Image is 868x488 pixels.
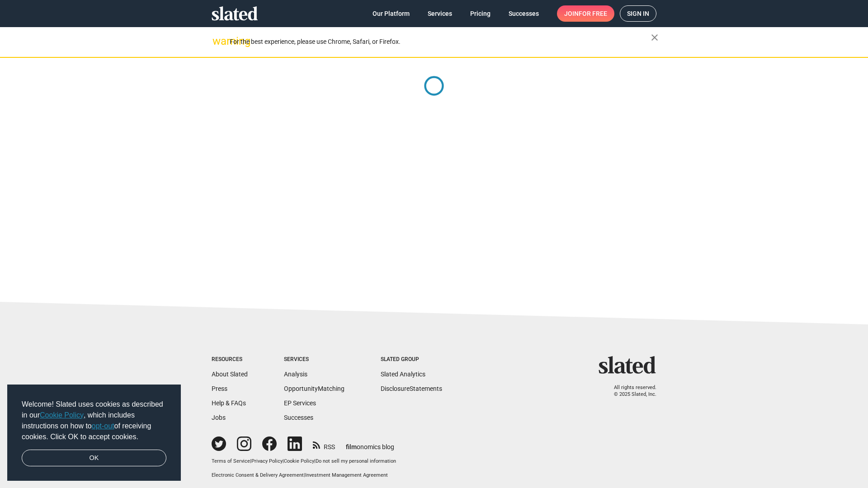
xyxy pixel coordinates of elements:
[22,450,166,467] a: dismiss cookie message
[470,5,491,22] span: Pricing
[284,399,316,407] a: EP Services
[212,356,248,363] div: Resources
[40,411,84,419] a: Cookie Policy
[604,385,656,398] p: All rights reserved. © 2025 Slated, Inc.
[92,422,114,430] a: opt-out
[284,385,344,392] a: OpportunityMatching
[212,36,223,47] mat-icon: warning
[212,458,250,464] a: Terms of Service
[579,5,607,22] span: for free
[22,399,166,442] span: Welcome! Slated uses cookies as described in our , which includes instructions on how to of recei...
[346,436,394,451] a: filmonomics blog
[212,414,226,421] a: Jobs
[313,437,335,451] a: RSS
[365,5,417,22] a: Our Platform
[627,6,649,21] span: Sign in
[212,472,304,478] a: Electronic Consent & Delivery Agreement
[649,32,660,43] mat-icon: close
[284,458,314,464] a: Cookie Policy
[509,5,539,22] span: Successes
[284,371,307,378] a: Analysis
[381,385,442,392] a: DisclosureStatements
[501,5,546,22] a: Successes
[564,5,607,22] span: Join
[212,371,248,378] a: About Slated
[316,458,396,465] button: Do not sell my personal information
[212,399,246,407] a: Help & FAQs
[381,371,425,378] a: Slated Analytics
[304,472,305,478] span: |
[250,458,251,464] span: |
[212,385,227,392] a: Press
[7,385,181,481] div: cookieconsent
[283,458,284,464] span: |
[314,458,316,464] span: |
[346,443,357,450] span: film
[620,5,656,22] a: Sign in
[305,472,388,478] a: Investment Management Agreement
[428,5,452,22] span: Services
[463,5,498,22] a: Pricing
[557,5,614,22] a: Joinfor free
[284,414,313,421] a: Successes
[420,5,459,22] a: Services
[230,36,651,48] div: For the best experience, please use Chrome, Safari, or Firefox.
[373,5,410,22] span: Our Platform
[284,356,344,363] div: Services
[381,356,442,363] div: Slated Group
[251,458,283,464] a: Privacy Policy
